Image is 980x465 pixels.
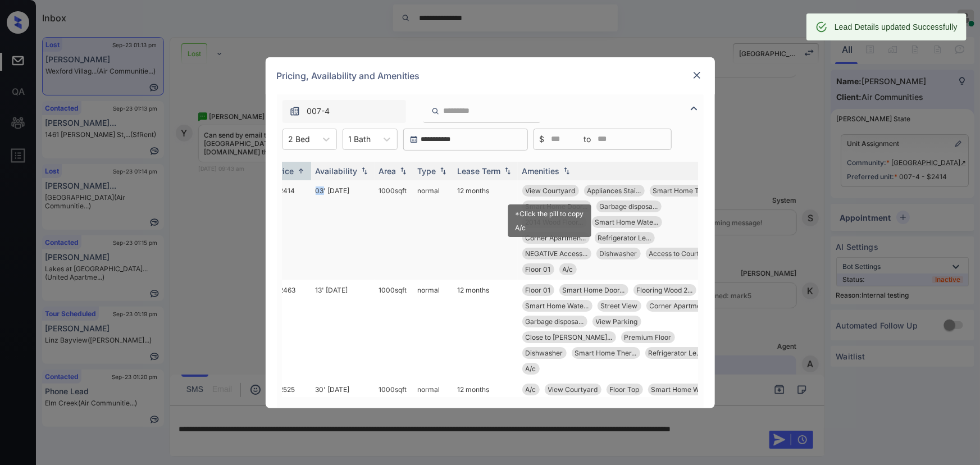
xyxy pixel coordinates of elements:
span: Flooring Wood 2... [637,286,693,294]
div: A/c [516,224,584,232]
img: icon-zuma [431,106,440,116]
span: Access to Court... [649,249,705,258]
span: Refrigerator Le... [649,349,702,357]
span: $ [540,133,545,145]
span: A/c [563,265,573,273]
div: Lease Term [458,166,501,176]
span: Smart Home Ther... [653,186,715,195]
div: Pricing, Availability and Amenities [266,57,715,94]
img: sorting [398,167,409,175]
span: View Courtyard [526,186,576,195]
span: Garbage disposa... [526,317,584,326]
span: Floor 01 [526,265,551,273]
img: sorting [502,167,513,175]
span: View Courtyard [548,385,598,394]
td: 1000 sqft [375,180,413,280]
td: 13' [DATE] [311,280,375,379]
span: Smart Home Wate... [595,218,659,226]
img: close [691,70,703,81]
span: Appliances Stai... [587,186,641,195]
span: Dishwasher [600,249,637,258]
div: Area [379,166,396,176]
div: Type [418,166,436,176]
td: normal [413,280,453,379]
img: icon-zuma [687,102,701,115]
div: Lead Details updated Successfully [835,17,958,37]
span: 007-4 [307,105,330,117]
td: 12 months [453,280,518,379]
td: 03' [DATE] [311,180,375,280]
div: Amenities [522,166,560,176]
span: Dishwasher [526,349,563,357]
span: A/c [526,364,536,373]
span: Garbage disposa... [600,202,658,211]
span: Refrigerator Le... [598,234,651,242]
span: Smart Home Wate... [526,302,589,310]
div: *Click the pill to copy [516,209,584,218]
span: NEGATIVE Access... [526,249,588,258]
span: Corner Apartmen... [650,302,710,310]
img: sorting [359,167,370,175]
img: icon-zuma [289,106,300,117]
div: Price [275,166,294,176]
span: Street View [601,302,638,310]
td: $2463 [271,280,311,379]
img: sorting [437,167,449,175]
span: Close to [PERSON_NAME]... [526,333,613,341]
span: Smart Home Wate... [651,385,715,394]
td: normal [413,180,453,280]
span: Floor 01 [526,286,551,294]
span: Premium Floor [625,333,672,341]
div: Availability [316,166,358,176]
td: $2414 [271,180,311,280]
span: Smart Home Door... [563,286,625,294]
span: Floor Top [610,385,640,394]
span: View Parking [596,317,638,326]
span: Smart Home Ther... [575,349,637,357]
td: 12 months [453,180,518,280]
img: sorting [295,167,307,175]
span: A/c [526,385,536,394]
td: 1000 sqft [375,280,413,379]
img: sorting [561,167,572,175]
span: to [584,133,591,145]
